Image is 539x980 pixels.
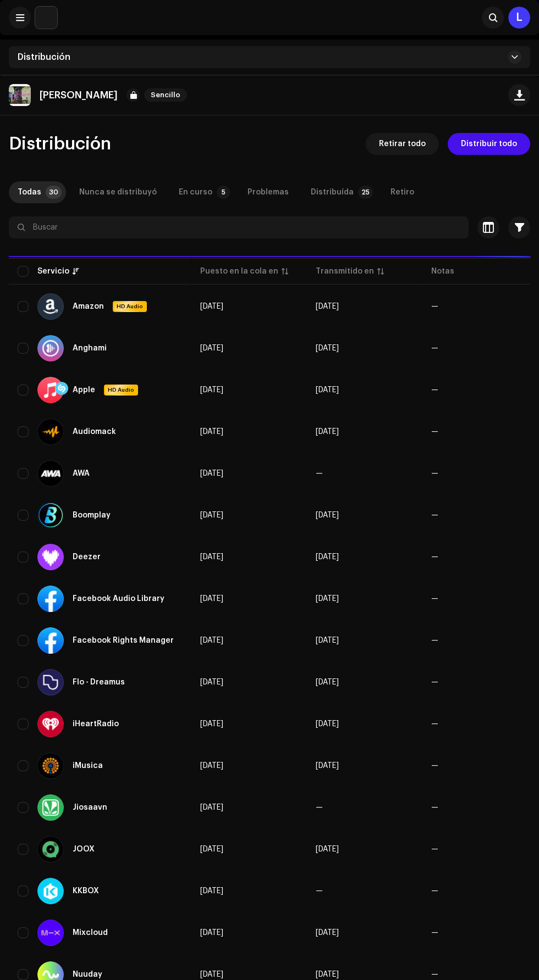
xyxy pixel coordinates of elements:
div: Audiomack [73,428,116,436]
span: 9 oct 2025 [200,887,223,895]
span: 10 oct 2025 [316,637,339,644]
span: 9 oct 2025 [200,386,223,394]
span: 9 oct 2025 [200,678,223,686]
span: 10 oct 2025 [316,929,339,937]
span: HD Audio [114,303,146,310]
span: 9 oct 2025 [200,804,223,811]
button: Retirar todo [366,133,439,155]
span: 10 oct 2025 [316,971,339,978]
div: Amazon [73,303,104,310]
span: 10 oct 2025 [316,678,339,686]
span: 9 oct 2025 [200,929,223,937]
span: 9 oct 2025 [200,762,223,770]
re-a-table-badge: — [431,720,438,728]
div: Apple [73,386,95,394]
div: iMusica [73,762,103,770]
div: Retiro [391,181,414,203]
re-a-table-badge: — [431,553,438,561]
re-a-table-badge: — [431,344,438,352]
div: L [508,7,530,29]
span: 9 oct 2025 [200,595,223,603]
span: 10 oct 2025 [316,553,339,561]
p-badge: 30 [46,186,62,199]
div: Servicio [37,266,69,277]
span: 9 oct 2025 [200,344,223,352]
re-a-table-badge: — [431,303,438,310]
span: Distribución [9,135,111,153]
span: 10 oct 2025 [316,720,339,728]
p: [PERSON_NAME] [40,90,118,101]
span: 9 oct 2025 [200,971,223,978]
div: Nuuday [73,971,102,978]
span: — [316,804,323,811]
div: JOOX [73,845,95,853]
re-a-table-badge: — [431,678,438,686]
re-a-table-badge: — [431,971,438,978]
div: Transmitido en [316,266,374,277]
img: 297a105e-aa6c-4183-9ff4-27133c00f2e2 [35,7,57,29]
div: Facebook Audio Library [73,595,164,603]
span: Retirar todo [379,133,426,155]
re-a-table-badge: — [431,511,438,519]
span: 10 oct 2025 [316,344,339,352]
span: Distribuir todo [461,133,517,155]
span: — [316,887,323,895]
div: Problemas [248,181,289,203]
div: Mixcloud [73,929,108,937]
re-a-table-badge: — [431,595,438,603]
span: 9 oct 2025 [200,637,223,644]
span: 9 oct 2025 [200,511,223,519]
span: Distribución [18,53,70,62]
span: 10 oct 2025 [316,762,339,770]
div: Flo - Dreamus [73,678,125,686]
div: Facebook Rights Manager [73,637,174,644]
span: Sencillo [144,88,187,102]
span: 9 oct 2025 [200,720,223,728]
span: 9 oct 2025 [200,470,223,477]
div: Deezer [73,553,101,561]
span: 10 oct 2025 [316,845,339,853]
div: En curso [179,181,212,203]
div: Puesto en la cola en [200,266,278,277]
re-a-table-badge: — [431,929,438,937]
span: 9 oct 2025 [200,428,223,436]
re-a-table-badge: — [431,887,438,895]
span: — [316,470,323,477]
span: HD Audio [105,386,137,394]
re-a-table-badge: — [431,804,438,811]
p-badge: 5 [217,186,230,199]
div: Jiosaavn [73,804,107,811]
img: 5f6de4f0-39d2-4b5a-93fa-d2612b91aeef [9,84,31,106]
re-a-table-badge: — [431,386,438,394]
input: Buscar [9,216,469,238]
div: Todas [18,181,41,203]
div: Distribuída [311,181,354,203]
span: 10 oct 2025 [316,428,339,436]
button: Distribuir todo [448,133,530,155]
div: Nunca se distribuyó [79,181,157,203]
re-a-table-badge: — [431,470,438,477]
re-a-table-badge: — [431,637,438,644]
span: 9 oct 2025 [200,553,223,561]
div: Anghami [73,344,107,352]
span: 10 oct 2025 [316,595,339,603]
div: KKBOX [73,887,99,895]
div: Boomplay [73,511,111,519]
span: 9 oct 2025 [200,845,223,853]
re-a-table-badge: — [431,428,438,436]
div: AWA [73,470,90,477]
span: 9 oct 2025 [200,303,223,310]
div: iHeartRadio [73,720,119,728]
span: 10 oct 2025 [316,386,339,394]
re-a-table-badge: — [431,762,438,770]
re-a-table-badge: — [431,845,438,853]
span: 10 oct 2025 [316,511,339,519]
p-badge: 25 [358,186,373,199]
span: 10 oct 2025 [316,303,339,310]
